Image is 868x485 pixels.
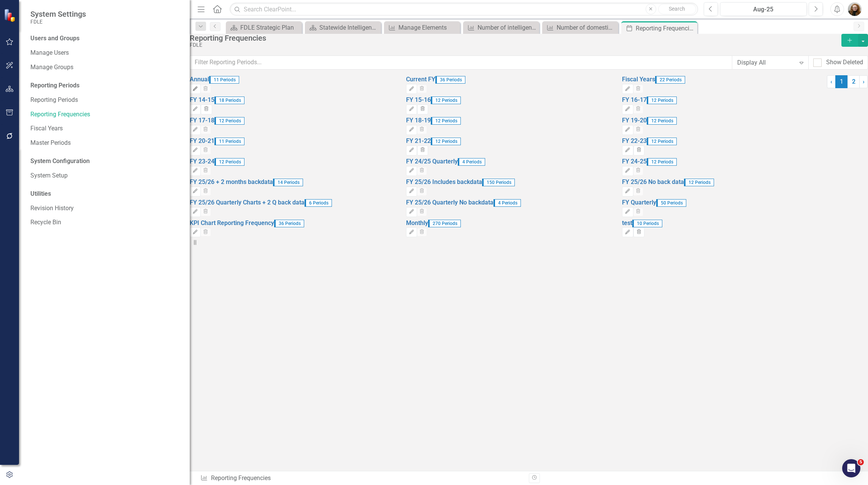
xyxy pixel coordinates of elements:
span: 36 Periods [274,220,304,227]
a: FY 15-16 [406,96,431,103]
span: 4 Periods [458,158,485,166]
a: FY 17-18 [190,117,214,124]
div: Number of intelligence reports that address a priority information need [478,23,537,32]
a: FY 22-23 [622,137,647,144]
a: FY 25/26 + 2 months backdata [190,178,273,185]
a: Recycle Bin [30,218,182,227]
div: Show Deleted [826,58,863,67]
a: Revision History [30,204,182,213]
a: 2 [847,75,860,88]
a: Manage Elements [386,23,458,32]
a: System Setup [30,171,182,180]
a: Annual [190,76,209,83]
a: FY 25/26 No back data [622,178,684,185]
a: Manage Groups [30,63,182,72]
span: 11 Periods [214,138,244,145]
button: Search [658,4,696,14]
span: 4 Periods [494,199,521,207]
div: Aug-25 [723,5,804,14]
div: Statewide Intelligence Landing Page [319,23,379,32]
span: 11 Periods [209,76,239,84]
a: FDLE Strategic Plan [228,23,300,32]
a: Master Periods [30,139,182,147]
span: 12 Periods [647,117,677,125]
span: 12 Periods [647,97,677,104]
a: FY 18-19 [406,117,431,124]
span: ‹ [830,78,832,85]
input: Search ClearPoint... [230,3,698,16]
span: 18 Periods [214,97,244,104]
span: 270 Periods [428,220,461,227]
a: Reporting Frequencies [30,110,182,119]
span: 150 Periods [482,179,515,186]
div: Reporting Periods [30,81,182,90]
span: › [863,78,865,85]
div: Number of domestic security activities [557,23,616,32]
a: FY 25/26 Quarterly No backdata [406,199,494,206]
div: FDLE Strategic Plan [240,23,300,32]
a: FY Quarterly [622,199,656,206]
a: FY 21-22 [406,137,431,144]
a: Monthly [406,219,428,227]
a: FY 16-17 [622,96,647,103]
img: Jennifer Siddoway [848,2,862,16]
a: test [622,219,632,227]
a: Statewide Intelligence Landing Page [307,23,379,32]
a: FY 24-25 [622,158,647,165]
div: Reporting Frequencies [190,34,838,42]
a: Current FY [406,76,435,83]
iframe: Intercom live chat [842,459,860,477]
small: FDLE [30,19,86,25]
div: System Configuration [30,157,182,166]
span: 12 Periods [431,97,461,104]
a: FY 14-15 [190,96,214,103]
span: 10 Periods [632,220,662,227]
a: FY 24/25 Quarterly [406,158,458,165]
a: FY 25/26 Quarterly Charts + 2 Q back data [190,199,305,206]
span: System Settings [30,10,86,19]
div: Reporting Frequencies [636,24,695,33]
div: Manage Elements [398,23,458,32]
button: Aug-25 [720,2,807,16]
span: 12 Periods [684,179,714,186]
a: FY 25/26 Includes backdata [406,178,482,185]
span: 12 Periods [647,158,677,166]
div: Users and Groups [30,34,182,43]
span: 12 Periods [214,117,244,125]
span: 6 Periods [305,199,332,207]
span: Search [669,6,685,12]
span: 14 Periods [273,179,303,186]
span: 1 [835,75,847,88]
a: Number of intelligence reports that address a priority information need [465,23,537,32]
span: 22 Periods [655,76,685,84]
div: FDLE [190,42,838,48]
a: Fiscal Years [622,76,655,83]
a: Fiscal Years [30,124,182,133]
span: 50 Periods [656,199,686,207]
div: Display All [737,58,795,67]
div: Utilities [30,190,182,198]
img: ClearPoint Strategy [3,8,17,22]
a: Number of domestic security activities [544,23,616,32]
span: 12 Periods [431,138,461,145]
a: KPI Chart Reporting Frequency [190,219,274,227]
a: FY 20-21 [190,137,214,144]
a: Manage Users [30,49,182,57]
a: Reporting Periods [30,96,182,105]
span: 36 Periods [435,76,465,84]
span: 12 Periods [647,138,677,145]
span: 12 Periods [214,158,244,166]
a: FY 19-20 [622,117,647,124]
input: Filter Reporting Periods... [190,55,732,70]
div: Reporting Frequencies [200,474,523,483]
span: 12 Periods [431,117,461,125]
a: FY 23-24 [190,158,214,165]
span: 5 [858,459,864,465]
